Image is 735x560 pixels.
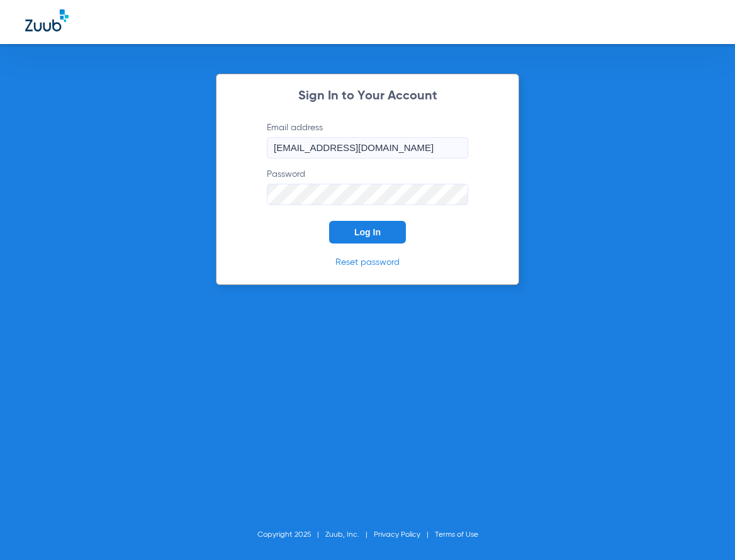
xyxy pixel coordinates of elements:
a: Reset password [335,258,400,267]
span: Log In [354,227,381,237]
label: Email address [267,121,468,159]
input: Password [267,184,468,205]
li: Zuub, Inc. [325,529,374,541]
button: Log In [329,221,406,244]
input: Email address [267,137,468,159]
img: Zuub Logo [25,9,69,31]
h2: Sign In to Your Account [248,90,487,103]
a: Terms of Use [435,531,478,539]
label: Password [267,168,468,205]
a: Privacy Policy [374,531,420,539]
li: Copyright 2025 [257,529,325,541]
iframe: Chat Widget [672,500,735,560]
